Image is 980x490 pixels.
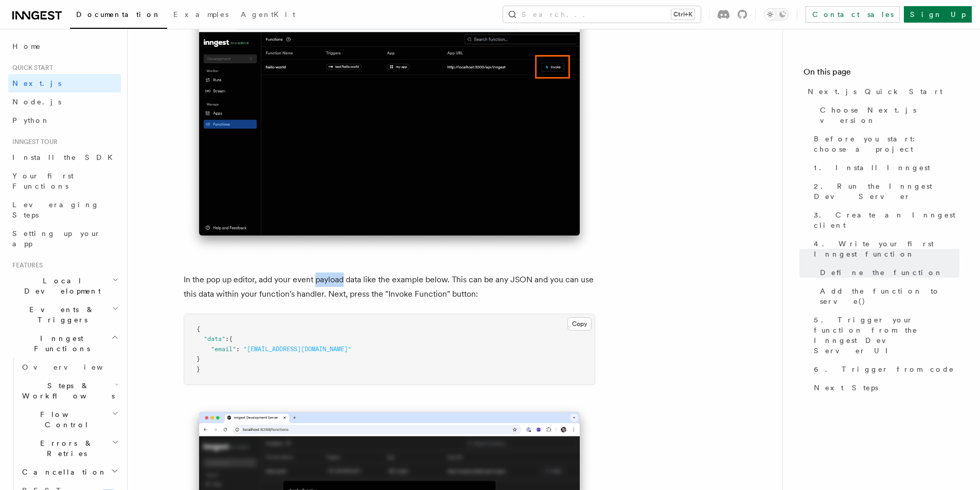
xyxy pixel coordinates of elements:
button: Toggle dark mode [764,8,789,21]
span: Features [8,261,43,269]
a: 5. Trigger your function from the Inngest Dev Server UI [810,311,959,360]
span: Next Steps [814,383,878,393]
a: Examples [167,3,235,28]
a: Documentation [70,3,167,29]
span: Next.js Quick Start [808,86,942,97]
a: Choose Next.js version [816,101,959,130]
button: Steps & Workflows [18,376,121,405]
span: Node.js [12,98,61,106]
button: Search...Ctrl+K [503,6,701,23]
h4: On this page [804,66,959,82]
span: "[EMAIL_ADDRESS][DOMAIN_NAME]" [243,346,351,353]
span: Setting up your app [12,229,101,248]
a: Next.js [8,74,121,93]
a: Contact sales [806,6,900,23]
a: Add the function to serve() [816,282,959,311]
a: Setting up your app [8,224,121,253]
span: Local Development [8,276,112,296]
button: Errors & Retries [18,434,121,463]
a: Install the SDK [8,148,121,167]
span: Quick start [8,64,53,72]
span: 2. Run the Inngest Dev Server [814,181,959,202]
span: AgentKit [241,10,295,19]
button: Inngest Functions [8,329,121,358]
a: Overview [18,358,121,376]
a: Next.js Quick Start [804,82,959,101]
p: In the pop up editor, add your event payload data like the example below. This can be any JSON an... [184,273,595,301]
span: "data" [204,335,225,342]
span: 1. Install Inngest [814,162,930,173]
span: Events & Triggers [8,304,112,325]
a: Before you start: choose a project [810,130,959,158]
span: Add the function to serve() [820,286,959,306]
a: 1. Install Inngest [810,158,959,177]
span: Your first Functions [12,172,74,190]
span: Home [12,41,41,51]
span: Before you start: choose a project [814,134,959,154]
span: } [197,366,200,373]
span: Inngest Functions [8,333,111,354]
span: Overview [22,363,128,371]
span: 4. Write your first Inngest function [814,239,959,259]
span: : [225,335,229,342]
span: Leveraging Steps [12,201,99,219]
span: Flow Control [18,409,112,430]
span: Cancellation [18,467,107,477]
a: Next Steps [810,378,959,397]
span: Next.js [12,79,61,87]
a: 4. Write your first Inngest function [810,234,959,263]
a: Python [8,111,121,130]
span: Choose Next.js version [820,105,959,125]
span: Examples [173,10,228,19]
a: 6. Trigger from code [810,360,959,378]
a: Define the function [816,263,959,282]
span: 6. Trigger from code [814,364,954,374]
a: 2. Run the Inngest Dev Server [810,177,959,206]
span: } [197,355,200,362]
span: : [236,346,240,353]
span: { [197,325,200,333]
a: Leveraging Steps [8,195,121,224]
a: AgentKit [235,3,301,28]
button: Flow Control [18,405,121,434]
span: 3. Create an Inngest client [814,210,959,230]
button: Copy [567,317,592,331]
span: Documentation [76,10,161,19]
a: Sign Up [904,6,972,23]
span: Define the function [820,267,943,278]
a: Your first Functions [8,167,121,195]
span: { [229,335,233,342]
span: Python [12,116,50,124]
span: Errors & Retries [18,438,112,459]
button: Events & Triggers [8,300,121,329]
span: "email" [211,346,236,353]
a: Node.js [8,93,121,111]
span: Install the SDK [12,153,119,161]
span: Inngest tour [8,138,58,146]
a: Home [8,37,121,56]
span: Steps & Workflows [18,380,115,401]
button: Local Development [8,271,121,300]
a: 3. Create an Inngest client [810,206,959,234]
button: Cancellation [18,463,121,481]
kbd: Ctrl+K [671,9,694,20]
span: 5. Trigger your function from the Inngest Dev Server UI [814,315,959,356]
